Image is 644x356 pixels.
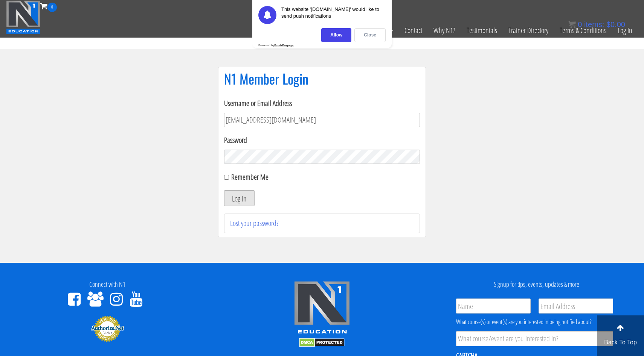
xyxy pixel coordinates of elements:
a: Lost your password? [230,218,279,228]
input: Email Address [539,298,613,314]
h4: Signup for tips, events, updates & more [435,281,638,288]
button: Log In [224,190,255,206]
a: Terms & Conditions [554,12,612,49]
a: Why N1? [428,12,461,49]
label: Password [224,135,420,146]
img: DMCA.com Protection Status [299,338,345,347]
a: Trainer Directory [503,12,554,49]
div: What course(s) or event(s) are you interested in being notified about? [456,317,613,326]
a: 0 [40,1,57,11]
bdi: 0.00 [606,20,625,29]
span: items: [584,20,604,29]
img: icon11.png [568,21,576,28]
div: Powered by [258,44,294,47]
span: 0 [578,20,582,29]
span: 0 [47,3,57,12]
img: Authorize.Net Merchant - Click to Verify [90,315,124,342]
div: This website '[DOMAIN_NAME]' would like to send push notifications [281,6,386,24]
a: Contact [399,12,428,49]
img: n1-edu-logo [294,281,350,336]
a: 0 items: $0.00 [568,20,625,29]
label: Remember Me [231,172,269,182]
div: Close [354,28,386,42]
a: Log In [612,12,638,49]
h1: N1 Member Login [224,71,420,86]
span: $ [606,20,610,29]
a: Testimonials [461,12,503,49]
strong: PushEngage [274,44,293,47]
label: Username or Email Address [224,98,420,109]
div: Allow [321,28,351,42]
h4: Connect with N1 [6,281,209,288]
input: Name [456,298,531,314]
img: n1-education [6,0,40,34]
input: What course/event are you interested in? [456,331,613,346]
